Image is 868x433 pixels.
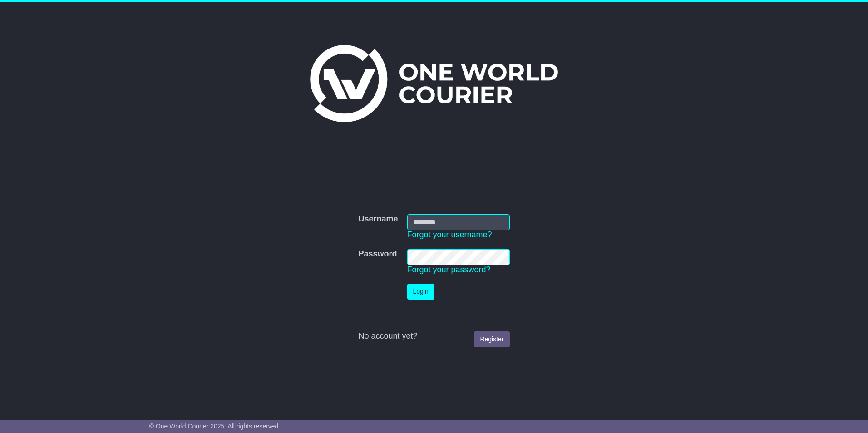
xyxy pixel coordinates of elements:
a: Register [474,331,509,347]
button: Login [407,284,434,300]
div: No account yet? [358,331,509,341]
a: Forgot your password? [407,265,491,274]
a: Forgot your username? [407,230,492,239]
label: Password [358,249,397,259]
img: One World [310,45,558,122]
span: © One World Courier 2025. All rights reserved. [149,423,281,430]
label: Username [358,214,398,224]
